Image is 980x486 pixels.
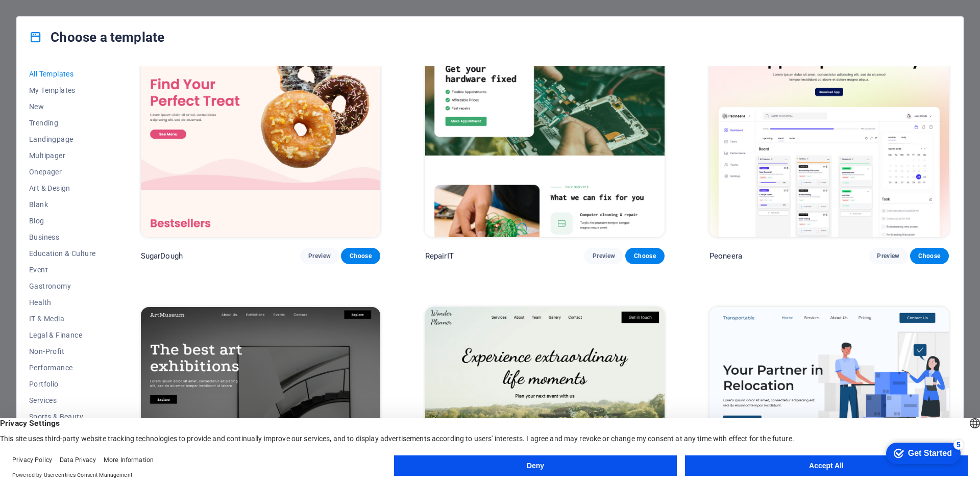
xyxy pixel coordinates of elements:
[300,248,339,264] button: Preview
[918,252,941,260] span: Choose
[29,164,96,180] button: Onepager
[593,252,615,260] span: Preview
[29,119,96,127] span: Trending
[341,248,380,264] button: Choose
[29,266,96,274] span: Event
[29,380,96,388] span: Portfolio
[29,278,96,294] button: Gastronomy
[29,98,96,115] button: New
[29,245,96,262] button: Education & Culture
[29,70,96,78] span: All Templates
[29,298,96,306] span: Health
[29,82,96,98] button: My Templates
[869,248,908,264] button: Preview
[29,360,96,376] button: Performance
[308,252,331,260] span: Preview
[29,249,96,258] span: Education & Culture
[29,262,96,278] button: Event
[29,86,96,94] span: My Templates
[29,229,96,245] button: Business
[29,392,96,408] button: Services
[29,200,96,209] span: Blank
[29,347,96,355] span: Non-Profit
[29,376,96,392] button: Portfolio
[29,233,96,241] span: Business
[29,327,96,343] button: Legal & Finance
[584,248,623,264] button: Preview
[141,17,380,237] img: SugarDough
[29,147,96,164] button: Multipager
[29,294,96,311] button: Health
[29,196,96,213] button: Blank
[29,66,96,82] button: All Templates
[29,331,96,339] span: Legal & Finance
[29,115,96,131] button: Trending
[910,248,949,264] button: Choose
[29,396,96,404] span: Services
[29,282,96,290] span: Gastronomy
[141,251,183,261] p: SugarDough
[29,315,96,323] span: IT & Media
[625,248,664,264] button: Choose
[425,17,665,237] img: RepairIT
[29,343,96,360] button: Non-Profit
[29,311,96,327] button: IT & Media
[29,29,164,45] h4: Choose a template
[425,251,454,261] p: RepairIT
[29,151,96,160] span: Multipager
[709,251,742,261] p: Peoneera
[29,131,96,147] button: Landingpage
[29,135,96,143] span: Landingpage
[29,103,96,111] span: New
[29,408,96,425] button: Sports & Beauty
[8,5,83,27] div: Get Started 5 items remaining, 0% complete
[29,180,96,196] button: Art & Design
[29,364,96,372] span: Performance
[30,11,74,20] div: Get Started
[29,168,96,176] span: Onepager
[76,2,86,12] div: 5
[709,17,949,237] img: Peoneera
[633,252,656,260] span: Choose
[29,413,96,421] span: Sports & Beauty
[29,217,96,225] span: Blog
[29,213,96,229] button: Blog
[877,252,899,260] span: Preview
[349,252,372,260] span: Choose
[29,184,96,192] span: Art & Design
